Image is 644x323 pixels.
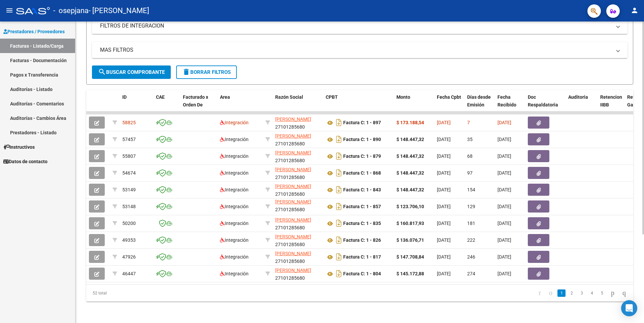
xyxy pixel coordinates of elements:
span: [DATE] [497,254,511,260]
div: 27101285680 [275,216,320,230]
i: Descargar documento [334,268,343,279]
span: 246 [467,254,475,260]
strong: $ 148.447,32 [396,153,424,159]
span: Doc Respaldatoria [528,94,558,107]
span: 54674 [122,170,136,176]
span: Fecha Cpbt [437,94,461,100]
span: [DATE] [437,204,451,209]
mat-expansion-panel-header: FILTROS DE INTEGRACION [92,18,627,34]
span: 53148 [122,204,136,209]
span: 55807 [122,153,136,159]
span: Instructivos [3,143,35,151]
strong: Factura C: 1 - 835 [343,221,381,226]
span: Integración [220,120,249,125]
datatable-header-cell: Auditoria [566,90,598,120]
span: [DATE] [497,153,511,159]
span: 46447 [122,271,136,276]
span: 58825 [122,120,136,125]
span: 47926 [122,254,136,260]
span: [DATE] [497,170,511,176]
button: Buscar Comprobante [92,65,171,79]
mat-panel-title: MAS FILTROS [100,46,611,54]
span: [DATE] [497,120,511,125]
span: 129 [467,204,475,209]
li: page 1 [556,287,567,299]
span: 97 [467,170,473,176]
span: [PERSON_NAME] [275,251,311,256]
mat-icon: delete [182,68,190,76]
div: Open Intercom Messenger [621,300,637,316]
span: [DATE] [437,221,451,226]
span: Integración [220,254,249,260]
i: Descargar documento [334,151,343,161]
strong: $ 173.188,54 [396,120,424,125]
span: [PERSON_NAME] [275,184,311,189]
span: [DATE] [437,153,451,159]
span: 222 [467,237,475,243]
div: 27101285680 [275,233,320,247]
datatable-header-cell: Facturado x Orden De [180,90,217,120]
a: go to next page [608,289,617,297]
strong: $ 148.447,32 [396,137,424,142]
span: 57457 [122,137,136,142]
span: [DATE] [497,204,511,209]
i: Descargar documento [334,134,343,145]
strong: Factura C: 1 - 857 [343,204,381,210]
span: Integración [220,187,249,192]
datatable-header-cell: ID [120,90,153,120]
div: 27101285680 [275,183,320,197]
strong: $ 145.172,88 [396,271,424,276]
div: 27101285680 [275,132,320,146]
datatable-header-cell: Doc Respaldatoria [525,90,566,120]
span: [DATE] [497,221,511,226]
div: 52 total [86,285,194,302]
div: 27101285680 [275,166,320,180]
span: Integración [220,204,249,209]
li: page 3 [577,287,587,299]
span: [DATE] [437,254,451,260]
span: [PERSON_NAME] [275,234,311,239]
i: Descargar documento [334,235,343,245]
datatable-header-cell: Razón Social [272,90,323,120]
mat-expansion-panel-header: MAS FILTROS [92,42,627,58]
span: Area [220,94,230,100]
a: go to first page [536,289,544,297]
a: 2 [568,289,576,297]
span: [DATE] [497,237,511,243]
span: [DATE] [437,120,451,125]
a: 5 [598,289,606,297]
a: 3 [578,289,586,297]
span: - osepjana [53,3,89,18]
strong: $ 148.447,32 [396,187,424,192]
strong: Factura C: 1 - 890 [343,137,381,142]
i: Descargar documento [334,117,343,128]
span: [PERSON_NAME] [275,167,311,172]
datatable-header-cell: CPBT [323,90,394,120]
span: Retencion IIBB [600,94,622,107]
mat-icon: person [631,6,639,14]
span: Monto [396,94,410,100]
span: 50200 [122,221,136,226]
strong: $ 147.708,84 [396,254,424,260]
span: CPBT [326,94,338,100]
datatable-header-cell: CAE [153,90,180,120]
strong: Factura C: 1 - 879 [343,154,381,159]
strong: Factura C: 1 - 817 [343,255,381,260]
datatable-header-cell: Fecha Cpbt [434,90,464,120]
i: Descargar documento [334,184,343,195]
mat-panel-title: FILTROS DE INTEGRACION [100,22,611,30]
i: Descargar documento [334,218,343,229]
i: Descargar documento [334,201,343,212]
span: 274 [467,271,475,276]
span: Prestadores / Proveedores [3,28,65,35]
div: 27101285680 [275,199,320,214]
span: [PERSON_NAME] [275,117,311,122]
span: [PERSON_NAME] [275,150,311,155]
span: Días desde Emisión [467,94,491,107]
span: [PERSON_NAME] [275,268,311,273]
span: [PERSON_NAME] [275,133,311,139]
span: 49353 [122,237,136,243]
span: Integración [220,137,249,142]
span: 154 [467,187,475,192]
datatable-header-cell: Retencion IIBB [598,90,624,120]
